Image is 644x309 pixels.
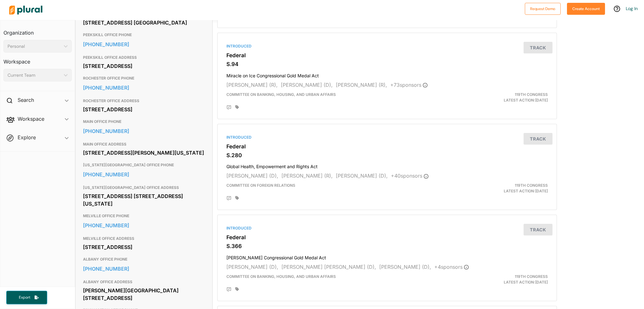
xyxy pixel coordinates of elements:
button: Track [524,42,552,53]
div: Add Position Statement [226,196,231,201]
span: [PERSON_NAME] (D), [281,82,333,88]
div: Add Position Statement [226,287,231,292]
span: [PERSON_NAME] (R), [281,173,333,179]
h4: [PERSON_NAME] Congressional Gold Medal Act [226,252,548,261]
span: Export [14,295,35,300]
span: [PERSON_NAME] [PERSON_NAME] (D), [281,264,376,270]
h3: ALBANY OFFICE PHONE [83,256,205,263]
span: [PERSON_NAME] (D), [226,173,278,179]
span: + 73 sponsor s [390,82,428,88]
div: Add Position Statement [226,105,231,110]
div: [STREET_ADDRESS][PERSON_NAME][US_STATE] [83,148,205,157]
div: [STREET_ADDRESS] [GEOGRAPHIC_DATA] [83,18,205,27]
h4: Miracle on Ice Congressional Gold Medal Act [226,70,548,79]
a: [PHONE_NUMBER] [83,40,205,49]
button: Request Demo [525,3,561,15]
div: [STREET_ADDRESS] [83,61,205,71]
span: Committee on Banking, Housing, and Urban Affairs [226,274,336,279]
span: 119th Congress [515,274,548,279]
div: Current Team [8,72,61,79]
a: Request Demo [525,5,561,12]
button: Track [524,133,552,145]
a: [PHONE_NUMBER] [83,126,205,136]
h4: Global Health, Empowerment and Rights Act [226,161,548,169]
h3: Organization [3,24,72,37]
h2: Search [18,97,34,103]
h3: ROCHESTER OFFICE PHONE [83,74,205,82]
span: 119th Congress [515,92,548,97]
h3: S.366 [226,243,548,249]
h3: ROCHESTER OFFICE ADDRESS [83,97,205,105]
h3: Federal [226,143,548,150]
div: Add tags [235,287,239,291]
span: + 40 sponsor s [391,173,429,179]
div: [PERSON_NAME][GEOGRAPHIC_DATA][STREET_ADDRESS] [83,286,205,303]
h3: [US_STATE][GEOGRAPHIC_DATA] OFFICE PHONE [83,161,205,169]
button: Export [6,291,47,304]
div: [STREET_ADDRESS] [83,242,205,252]
a: Log In [626,6,638,11]
div: Introduced [226,135,548,140]
a: [PHONE_NUMBER] [83,170,205,179]
div: Latest Action: [DATE] [442,274,552,285]
h3: ALBANY OFFICE ADDRESS [83,278,205,286]
h3: MELVILLE OFFICE PHONE [83,212,205,220]
a: [PHONE_NUMBER] [83,221,205,230]
button: Create Account [567,3,605,15]
div: Latest Action: [DATE] [442,183,552,194]
span: [PERSON_NAME] (R), [226,82,278,88]
span: [PERSON_NAME] (D), [379,264,431,270]
span: [PERSON_NAME] (D), [336,173,388,179]
h3: MAIN OFFICE ADDRESS [83,141,205,148]
h3: Federal [226,234,548,240]
button: Track [524,224,552,235]
a: Create Account [567,5,605,12]
h3: S.280 [226,152,548,158]
span: 119th Congress [515,183,548,188]
h3: Federal [226,52,548,58]
div: [STREET_ADDRESS] [83,105,205,114]
div: Introduced [226,43,548,49]
span: Committee on Foreign Relations [226,183,295,188]
h3: MELVILLE OFFICE ADDRESS [83,235,205,242]
h3: PEEKSKILL OFFICE PHONE [83,31,205,39]
span: + 4 sponsor s [434,264,469,270]
h3: S.94 [226,61,548,67]
div: Latest Action: [DATE] [442,92,552,103]
div: Add tags [235,105,239,109]
span: [PERSON_NAME] (D), [226,264,278,270]
span: [PERSON_NAME] (R), [336,82,387,88]
h3: PEEKSKILL OFFICE ADDRESS [83,54,205,61]
div: Add tags [235,196,239,200]
div: Personal [8,43,61,50]
div: Introduced [226,225,548,231]
a: [PHONE_NUMBER] [83,83,205,92]
h3: [US_STATE][GEOGRAPHIC_DATA] OFFICE ADDRESS [83,184,205,191]
h3: MAIN OFFICE PHONE [83,118,205,125]
div: [STREET_ADDRESS] [STREET_ADDRESS][US_STATE] [83,191,205,208]
h3: Workspace [3,52,72,66]
a: [PHONE_NUMBER] [83,264,205,273]
span: Committee on Banking, Housing, and Urban Affairs [226,92,336,97]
